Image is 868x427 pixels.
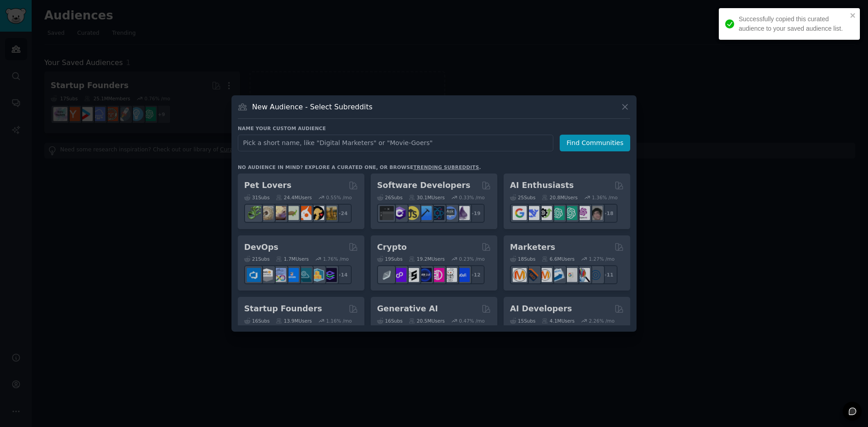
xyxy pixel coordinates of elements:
[238,135,553,151] input: Pick a short name, like "Digital Marketers" or "Movie-Goers"
[560,135,630,151] button: Find Communities
[850,12,856,19] button: close
[238,164,481,170] div: No audience in mind? Explore a curated one, or browse .
[413,164,479,170] a: trending subreddits
[238,125,630,131] h3: Name your custom audience
[739,14,847,33] div: Successfully copied this curated audience to your saved audience list.
[252,102,373,112] h3: New Audience - Select Subreddits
